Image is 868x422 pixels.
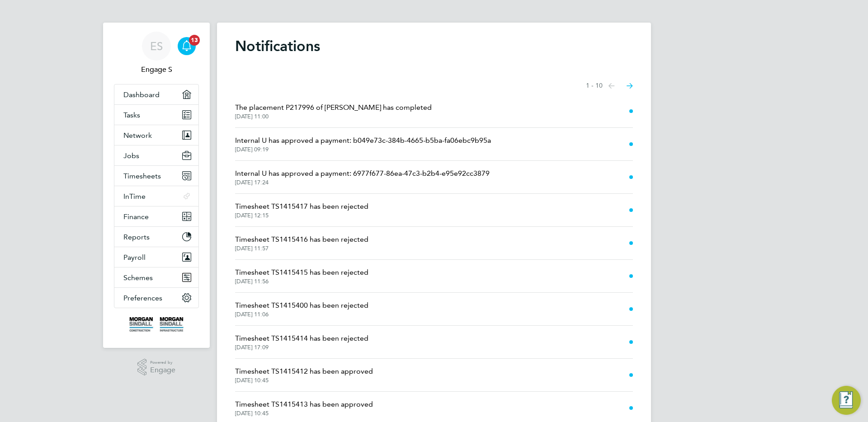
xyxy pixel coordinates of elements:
span: [DATE] 11:00 [235,113,432,120]
a: Powered byEngage [137,359,176,376]
span: Timesheet TS1415416 has been rejected [235,234,368,245]
span: [DATE] 17:09 [235,344,368,351]
a: Timesheet TS1415416 has been rejected[DATE] 11:57 [235,234,368,252]
span: [DATE] 11:56 [235,278,368,285]
a: Timesheet TS1415400 has been rejected[DATE] 11:06 [235,300,368,318]
span: [DATE] 10:45 [235,410,373,417]
span: Timesheets [123,172,161,180]
a: The placement P217996 of [PERSON_NAME] has completed[DATE] 11:00 [235,102,432,120]
button: Payroll [114,247,198,267]
span: Schemes [123,273,153,282]
a: Dashboard [114,84,198,104]
span: Tasks [123,111,140,119]
img: morgansindall-logo-retina.png [129,317,184,332]
span: The placement P217996 of [PERSON_NAME] has completed [235,102,432,113]
a: Timesheet TS1415414 has been rejected[DATE] 17:09 [235,333,368,351]
button: Schemes [114,267,198,287]
button: Preferences [114,288,198,308]
span: 1 - 10 [586,81,603,90]
button: Finance [114,206,198,226]
button: InTime [114,186,198,206]
a: Tasks [114,105,198,125]
span: Finance [123,212,149,221]
button: Jobs [114,145,198,165]
span: Engage [150,366,175,374]
span: Engage S [114,64,199,75]
span: [DATE] 09:19 [235,146,491,153]
a: Timesheet TS1415415 has been rejected[DATE] 11:56 [235,267,368,285]
span: Timesheet TS1415412 has been approved [235,366,373,377]
a: Go to home page [114,317,199,332]
span: [DATE] 11:06 [235,311,368,318]
span: [DATE] 12:15 [235,212,368,219]
span: Network [123,131,152,140]
span: Timesheet TS1415417 has been rejected [235,201,368,212]
span: Timesheet TS1415413 has been approved [235,399,373,410]
span: Dashboard [123,90,160,99]
a: 13 [178,32,196,61]
span: Timesheet TS1415414 has been rejected [235,333,368,344]
button: Network [114,125,198,145]
span: Payroll [123,253,146,262]
span: Preferences [123,294,162,302]
span: ES [150,40,163,52]
button: Engage Resource Center [832,386,861,415]
span: Timesheet TS1415400 has been rejected [235,300,368,311]
span: Internal U has approved a payment: 6977f677-86ea-47c3-b2b4-e95e92cc3879 [235,168,490,179]
nav: Select page of notifications list [586,77,633,95]
span: [DATE] 10:45 [235,377,373,384]
h1: Notifications [235,37,633,55]
a: Timesheet TS1415412 has been approved[DATE] 10:45 [235,366,373,384]
a: Timesheet TS1415417 has been rejected[DATE] 12:15 [235,201,368,219]
a: Internal U has approved a payment: b049e73c-384b-4665-b5ba-fa06ebc9b95a[DATE] 09:19 [235,135,491,153]
span: [DATE] 11:57 [235,245,368,252]
a: Internal U has approved a payment: 6977f677-86ea-47c3-b2b4-e95e92cc3879[DATE] 17:24 [235,168,490,186]
span: Timesheet TS1415415 has been rejected [235,267,368,278]
span: Internal U has approved a payment: b049e73c-384b-4665-b5ba-fa06ebc9b95a [235,135,491,146]
button: Reports [114,227,198,247]
span: 13 [189,35,200,46]
a: Timesheet TS1415413 has been approved[DATE] 10:45 [235,399,373,417]
nav: Main navigation [103,23,210,348]
a: ESEngage S [114,32,199,75]
span: Jobs [123,151,139,160]
span: [DATE] 17:24 [235,179,490,186]
span: InTime [123,192,146,201]
span: Reports [123,233,150,241]
span: Powered by [150,359,175,366]
button: Timesheets [114,166,198,186]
